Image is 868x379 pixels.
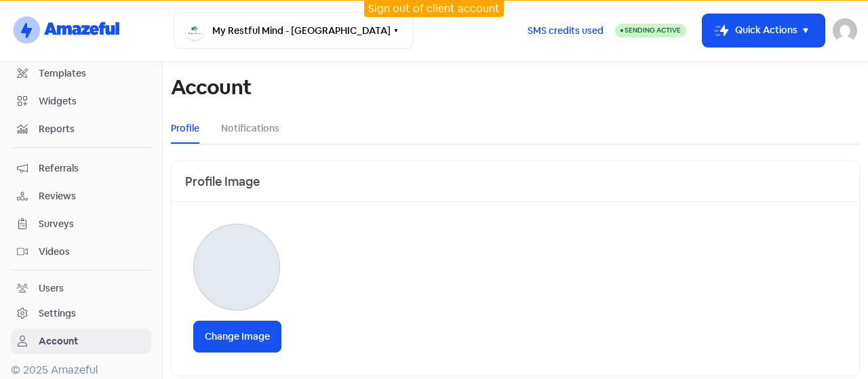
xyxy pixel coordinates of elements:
[171,121,199,136] a: Profile
[833,18,857,43] img: User
[39,306,76,321] div: Settings
[39,189,145,203] span: Reviews
[39,245,145,259] span: Videos
[11,276,151,301] a: Users
[39,334,78,348] div: Account
[11,329,151,354] a: Account
[172,161,859,202] div: Profile Image
[11,89,151,114] a: Widgets
[11,301,151,326] a: Settings
[39,94,145,108] span: Widgets
[368,1,500,16] a: Sign out of client account
[11,239,151,264] a: Videos
[615,22,686,39] a: Sending Active
[174,12,413,49] button: My Restful Mind - [GEOGRAPHIC_DATA]
[39,66,145,81] span: Templates
[703,14,825,47] button: Quick Actions
[11,362,151,378] div: © 2025 Amazeful
[11,156,151,181] a: Referrals
[39,122,145,136] span: Reports
[625,26,681,35] span: Sending Active
[11,184,151,209] a: Reviews
[11,212,151,237] a: Surveys
[39,161,145,176] span: Referrals
[171,66,251,109] h1: Account
[39,281,64,296] div: Users
[528,24,604,38] span: SMS credits used
[39,217,145,231] span: Surveys
[221,121,279,136] a: Notifications
[516,22,615,37] a: SMS credits used
[11,61,151,86] a: Templates
[193,321,281,353] label: Change Image
[11,117,151,142] a: Reports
